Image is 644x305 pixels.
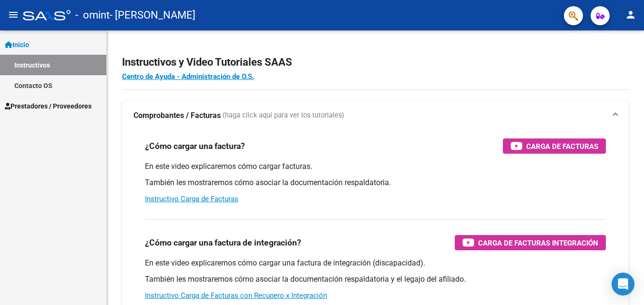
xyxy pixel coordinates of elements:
mat-icon: menu [8,9,19,20]
h3: ¿Cómo cargar una factura? [145,139,245,153]
span: Prestadores / Proveedores [5,101,92,111]
button: Carga de Facturas [503,138,606,154]
div: Open Intercom Messenger [612,273,634,295]
p: También les mostraremos cómo asociar la documentación respaldatoria. [145,177,606,188]
mat-icon: person [625,9,636,20]
span: Inicio [5,39,29,50]
h3: ¿Cómo cargar una factura de integración? [145,236,301,249]
button: Carga de Facturas Integración [455,235,606,250]
span: (haga click aquí para ver los tutoriales) [223,110,344,121]
a: Centro de Ayuda - Administración de O.S. [122,72,254,81]
p: También les mostraremos cómo asociar la documentación respaldatoria y el legajo del afiliado. [145,274,606,285]
a: Instructivo Carga de Facturas [145,195,238,203]
p: En este video explicaremos cómo cargar facturas. [145,161,606,172]
a: Instructivo Carga de Facturas con Recupero x Integración [145,291,327,300]
span: - [PERSON_NAME] [110,5,195,26]
h2: Instructivos y Video Tutoriales SAAS [122,53,629,71]
span: - omint [75,5,110,26]
mat-expansion-panel-header: Comprobantes / Facturas (haga click aquí para ver los tutoriales) [122,100,629,131]
p: En este video explicaremos cómo cargar una factura de integración (discapacidad). [145,258,606,268]
strong: Comprobantes / Facturas [133,110,221,121]
span: Carga de Facturas [526,140,598,152]
span: Carga de Facturas Integración [478,237,598,249]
